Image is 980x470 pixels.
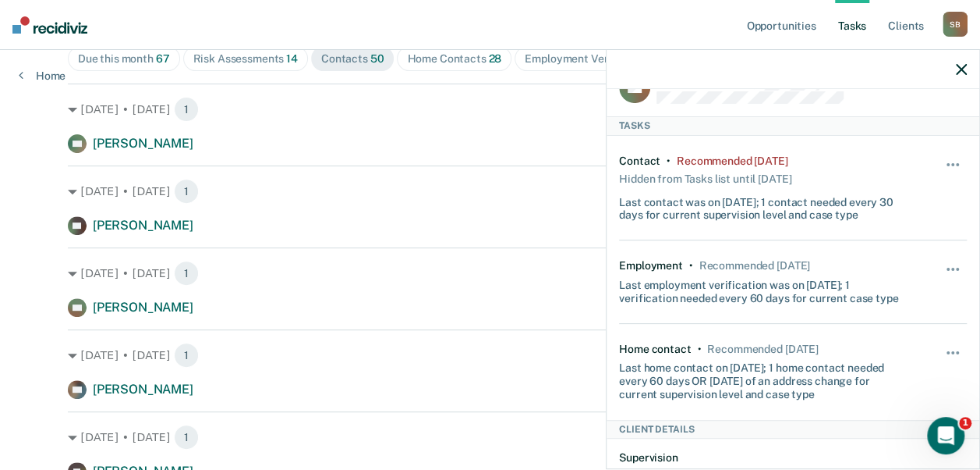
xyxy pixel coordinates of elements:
[697,343,701,356] div: •
[174,425,199,450] span: 1
[667,155,670,168] div: •
[619,343,691,356] div: Home contact
[68,425,912,450] div: [DATE] • [DATE]
[174,261,199,286] span: 1
[68,179,912,204] div: [DATE] • [DATE]
[707,343,818,356] div: Recommended in 19 days
[607,116,979,135] div: Tasks
[174,97,199,122] span: 1
[78,52,170,66] div: Due this month
[12,16,87,34] img: Recidiviz
[174,343,199,368] span: 1
[619,272,909,305] div: Last employment verification was on [DATE]; 1 verification needed every 60 days for current case ...
[370,52,384,65] span: 50
[677,155,787,168] div: Recommended 11 days ago
[93,382,193,397] span: [PERSON_NAME]
[174,179,199,204] span: 1
[68,97,912,122] div: [DATE] • [DATE]
[156,52,170,65] span: 67
[93,136,193,151] span: [PERSON_NAME]
[619,355,909,401] div: Last home contact on [DATE]; 1 home contact needed every 60 days OR [DATE] of an address change f...
[943,12,968,37] div: S B
[699,259,809,272] div: Recommended in 19 days
[93,300,193,315] span: [PERSON_NAME]
[321,52,384,66] div: Contacts
[407,52,501,66] div: Home Contacts
[68,261,912,286] div: [DATE] • [DATE]
[607,420,979,439] div: Client Details
[959,417,971,429] span: 1
[619,155,660,168] div: Contact
[927,417,964,454] iframe: Intercom live chat
[619,451,967,465] dt: Supervision
[488,52,501,65] span: 28
[193,52,298,66] div: Risk Assessments
[619,259,683,272] div: Employment
[19,69,65,83] a: Home
[286,52,298,65] span: 14
[93,218,193,233] span: [PERSON_NAME]
[68,343,912,368] div: [DATE] • [DATE]
[619,168,791,190] div: Hidden from Tasks list until [DATE]
[619,190,909,223] div: Last contact was on [DATE]; 1 contact needed every 30 days for current supervision level and case...
[525,52,666,66] div: Employment Verification
[689,259,693,272] div: •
